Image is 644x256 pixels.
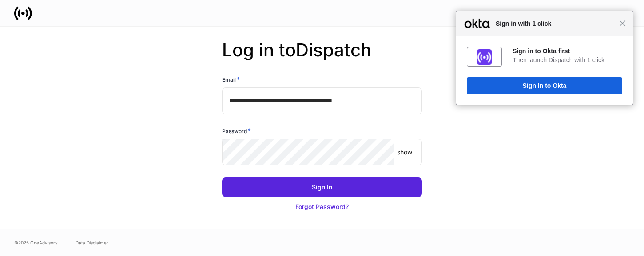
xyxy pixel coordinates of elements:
span: Close [619,20,626,27]
div: Then launch Dispatch with 1 click [513,56,622,64]
div: Sign In [312,183,332,192]
h2: Log in to Dispatch [222,39,422,75]
span: © 2025 OneAdvisory [14,239,58,246]
button: Sign In [222,177,422,197]
p: show [397,148,412,157]
div: Forgot Password? [295,202,349,211]
button: Sign In to Okta [467,77,622,94]
div: Sign in to Okta first [513,47,622,55]
h6: Password [222,126,251,135]
span: Sign in with 1 click [491,18,619,29]
button: Forgot Password? [222,197,422,217]
img: fs01jxrofoggULhDH358 [477,49,492,65]
h6: Email [222,75,240,84]
a: Data Disclaimer [76,239,108,246]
